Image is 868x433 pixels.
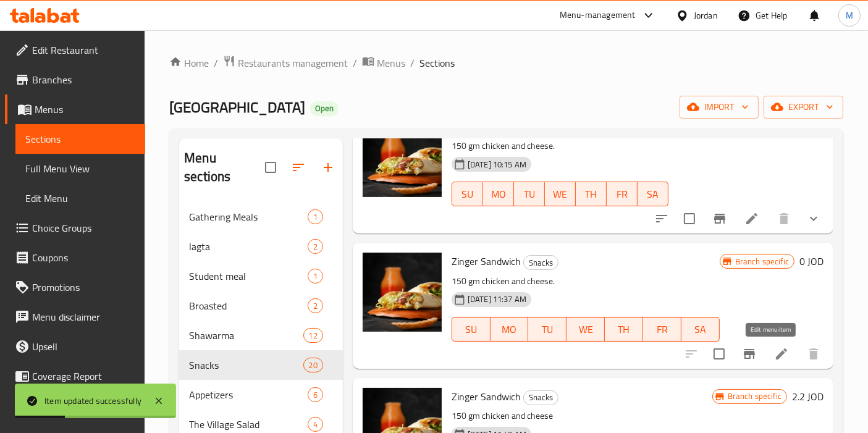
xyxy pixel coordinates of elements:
button: FR [607,182,638,206]
div: The Village Salad [189,417,308,432]
img: Zinger Sandwich [363,253,442,332]
span: Restaurants management [238,56,348,70]
button: Branch-specific-item [705,204,735,233]
div: items [308,387,323,402]
div: Menu-management [560,8,636,23]
span: Coupons [32,250,135,265]
button: delete [799,339,828,369]
button: WE [567,317,605,342]
div: items [308,239,323,254]
span: Choice Groups [32,221,135,235]
button: SA [681,317,720,342]
li: / [353,56,357,70]
a: Upsell [5,332,145,361]
a: Edit menu item [744,211,759,226]
h6: 2.2 JOD [792,388,824,405]
span: Menus [377,56,405,70]
div: Broasted [189,298,308,313]
a: Grocery Checklist [5,391,145,421]
button: TH [576,182,607,206]
button: TU [528,317,567,342]
span: Edit Menu [25,191,135,206]
div: Jordan [694,9,718,22]
span: 2 [308,241,322,253]
span: [DATE] 10:15 AM [463,159,531,170]
a: Coupons [5,243,145,272]
div: items [303,358,323,372]
span: lagta [189,239,308,254]
span: 2 [308,300,322,312]
span: Student meal [189,269,308,284]
span: 4 [308,419,322,431]
span: SU [457,321,486,338]
button: SA [638,182,668,206]
span: Zinger Sandwich [452,252,521,271]
div: Broasted2 [179,291,343,321]
a: Edit Menu [15,183,145,213]
span: Gathering Meals [189,209,308,224]
div: Appetizers6 [179,380,343,410]
a: Menu disclaimer [5,302,145,332]
button: FR [643,317,681,342]
span: export [773,99,833,115]
li: / [410,56,415,70]
span: TU [533,321,562,338]
a: Coverage Report [5,361,145,391]
a: Menus [362,55,405,71]
button: sort-choices [647,204,676,233]
span: Menus [35,102,135,117]
button: TH [605,317,643,342]
button: show more [799,204,828,233]
div: Snacks [523,255,558,270]
a: Full Menu View [15,154,145,183]
span: 1 [308,271,322,282]
img: Zinger Sandwich [363,118,442,197]
div: Student meal1 [179,261,343,291]
span: 1 [308,211,322,223]
span: Coverage Report [32,369,135,384]
span: Zinger Sandwich [452,387,521,406]
span: [DATE] 11:37 AM [463,293,531,305]
button: SU [452,182,483,206]
span: Full Menu View [25,161,135,176]
span: SU [457,185,478,203]
span: Sections [25,132,135,146]
span: MO [495,321,524,338]
span: SA [643,185,664,203]
div: lagta2 [179,232,343,261]
span: TH [610,321,638,338]
span: Branches [32,72,135,87]
span: FR [612,185,633,203]
button: export [764,96,843,119]
svg: Show Choices [806,211,821,226]
button: MO [491,317,529,342]
span: import [689,99,749,115]
div: Snacks [189,358,303,372]
h6: 0 JOD [799,253,824,270]
div: Shawarma12 [179,321,343,350]
span: Shawarma [189,328,303,343]
span: Branch specific [723,390,786,402]
button: SU [452,317,491,342]
div: Item updated successfully [44,394,141,408]
a: Choice Groups [5,213,145,243]
span: Select to update [706,341,732,367]
span: Sort sections [284,153,313,182]
div: items [308,417,323,432]
p: 150 gm chicken and cheese. [452,274,720,289]
span: 6 [308,389,322,401]
span: TU [519,185,540,203]
span: Edit Restaurant [32,43,135,57]
span: Snacks [524,390,558,405]
span: M [846,9,853,22]
a: Edit Restaurant [5,35,145,65]
div: Snacks [523,390,558,405]
span: FR [648,321,676,338]
span: TH [581,185,602,203]
div: Open [310,101,339,116]
span: Upsell [32,339,135,354]
span: Appetizers [189,387,308,402]
span: Promotions [32,280,135,295]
